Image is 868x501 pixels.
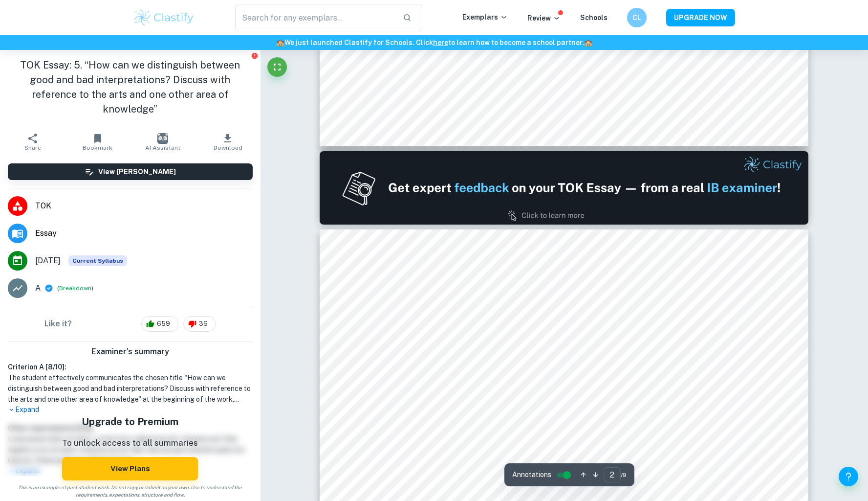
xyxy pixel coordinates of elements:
button: CL [627,8,647,27]
span: 659 [152,319,175,329]
p: To unlock access to all summaries [62,437,198,450]
h1: TOK Essay: 5. “How can we distinguish between good and bad interpretations? Discuss with referenc... [8,58,253,116]
span: 🏫 [276,39,284,46]
img: AI Assistant [157,133,168,144]
h6: Examiner's summary [4,346,257,358]
p: A [35,282,41,294]
h6: We just launched Clastify for Schools. Click to learn how to become a school partner. [2,37,866,48]
div: This exemplar is based on the current syllabus. Feel free to refer to it for inspiration/ideas wh... [68,255,127,266]
img: Ad [320,151,808,225]
span: 🏫 [584,39,592,46]
span: Essay [35,228,253,239]
span: / 9 [621,471,627,479]
p: Exemplars [462,12,508,23]
h6: Criterion A [ 8 / 10 ]: [8,362,253,372]
button: Bookmark [65,128,130,156]
span: Share [24,144,41,151]
h1: The student effectively communicates the chosen title "How can we distinguish between good and ba... [8,372,253,405]
h6: CL [631,12,643,23]
div: 36 [183,316,216,332]
button: View [PERSON_NAME] [8,163,253,180]
h6: Like it? [44,318,72,330]
span: Bookmark [83,144,112,151]
h6: View [PERSON_NAME] [98,166,176,177]
button: View Plans [62,457,198,480]
span: 36 [194,319,213,329]
a: here [433,39,448,46]
p: Expand [8,405,253,415]
p: Review [527,13,561,23]
button: Breakdown [59,284,91,293]
span: ( ) [57,284,93,293]
h5: Upgrade to Premium [62,414,198,429]
span: This is an example of past student work. Do not copy or submit as your own. Use to understand the... [4,484,257,499]
span: Download [214,144,242,151]
a: Schools [580,14,608,22]
button: Help and Feedback [839,467,858,486]
button: Report issue [251,52,259,59]
span: [DATE] [35,255,61,267]
span: TOK [35,200,253,212]
button: Fullscreen [267,57,287,77]
div: 659 [141,316,178,332]
span: Annotations [512,470,551,480]
img: Clastify logo [133,8,195,27]
input: Search for any exemplars... [235,4,395,31]
span: Current Syllabus [68,255,127,266]
button: AI Assistant [130,128,195,156]
button: Download [195,128,260,156]
span: AI Assistant [145,144,180,151]
button: UPGRADE NOW [666,9,735,26]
